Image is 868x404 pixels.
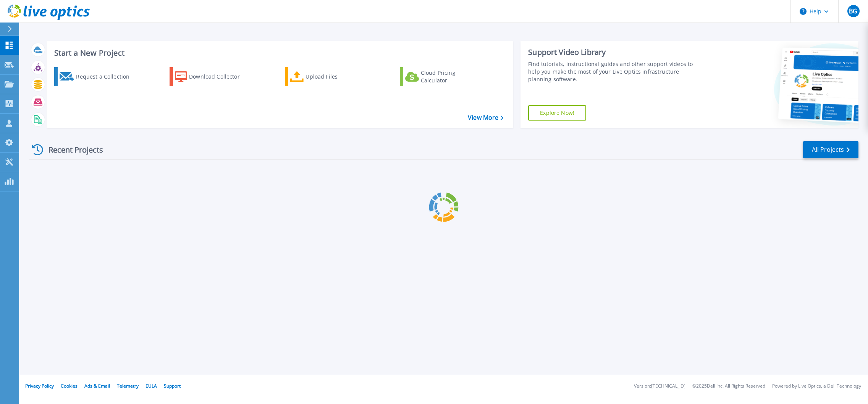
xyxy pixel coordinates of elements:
h3: Start a New Project [54,49,503,57]
li: Version: [TECHNICAL_ID] [634,384,685,389]
li: © 2025 Dell Inc. All Rights Reserved [692,384,765,389]
a: Support [164,383,181,389]
span: BG [849,8,857,14]
a: Explore Now! [528,105,586,121]
a: Download Collector [170,67,255,86]
a: Telemetry [117,383,139,389]
li: Powered by Live Optics, a Dell Technology [772,384,861,389]
div: Find tutorials, instructional guides and other support videos to help you make the most of your L... [528,60,702,83]
div: Recent Projects [29,140,113,159]
a: View More [468,114,503,121]
div: Cloud Pricing Calculator [421,69,482,84]
div: Upload Files [305,69,367,84]
a: Request a Collection [54,67,139,86]
div: Support Video Library [528,47,702,57]
div: Download Collector [189,69,250,84]
a: Ads & Email [84,383,110,389]
a: EULA [145,383,157,389]
a: All Projects [803,141,858,158]
a: Upload Files [285,67,370,86]
div: Request a Collection [76,69,137,84]
a: Cookies [61,383,78,389]
a: Cloud Pricing Calculator [400,67,485,86]
a: Privacy Policy [25,383,54,389]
